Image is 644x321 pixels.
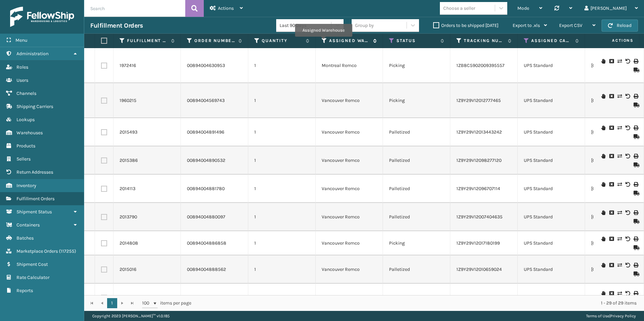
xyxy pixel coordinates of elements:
[634,272,638,276] i: Mark as Shipped
[187,185,225,192] a: 00894004881780
[617,237,621,241] i: Change shipping
[142,300,152,307] span: 100
[383,146,450,175] td: Palletized
[456,129,502,135] a: 1Z9Y29V12013443242
[617,291,621,296] i: Change shipping
[634,59,638,64] i: Print Label
[396,38,437,44] label: Status
[17,169,53,175] span: Return Addresses
[518,146,585,175] td: UPS Standard
[383,83,450,118] td: Picking
[456,157,502,163] a: 1Z9Y29V12098277120
[120,185,135,192] a: 2014113
[120,240,138,247] a: 2014808
[194,38,235,44] label: Order Number
[15,37,27,43] span: Menu
[17,235,34,241] span: Batches
[634,163,638,167] i: Mark as Shipped
[187,62,225,69] a: 00894004630953
[634,154,638,158] i: Print Label
[601,182,605,187] i: On Hold
[187,240,226,247] a: 00894004886858
[316,48,383,83] td: Montreal Remco
[586,311,636,321] div: |
[625,59,630,64] i: Void Label
[248,48,316,83] td: 1
[248,83,316,118] td: 1
[17,104,53,109] span: Shipping Carriers
[601,94,605,99] i: On Hold
[634,68,638,72] i: Mark as Shipped
[59,248,76,254] span: ( 117255 )
[127,38,168,44] label: Fulfillment Order Id
[617,154,621,158] i: Change shipping
[120,294,137,301] a: 2014946
[617,263,621,267] i: Change shipping
[591,35,638,46] span: Actions
[316,203,383,231] td: Vancouver Remco
[187,294,225,301] a: 00894004888189
[187,266,226,273] a: 00894004888562
[518,284,585,312] td: UPS Standard
[634,210,638,215] i: Print Label
[383,255,450,284] td: Palletized
[280,22,332,29] div: Last 90 Days
[120,214,137,220] a: 2013790
[17,51,49,57] span: Administration
[10,7,74,27] img: logo
[617,126,621,130] i: Change shipping
[316,284,383,312] td: Vancouver Remco
[383,203,450,231] td: Palletized
[383,48,450,83] td: Picking
[518,118,585,146] td: UPS Standard
[456,63,505,68] a: 1ZB8C5902009395557
[625,94,630,99] i: Void Label
[383,118,450,146] td: Palletized
[17,183,36,188] span: Inventory
[634,291,638,296] i: Print Label
[601,237,605,241] i: On Hold
[634,182,638,187] i: Print Label
[17,288,33,293] span: Reports
[586,314,609,318] a: Terms of Use
[601,154,605,158] i: On Hold
[602,20,638,32] button: Reload
[634,191,638,195] i: Mark as Shipped
[316,255,383,284] td: Vancouver Remco
[17,64,28,70] span: Roles
[248,284,316,312] td: 1
[92,311,170,321] p: Copyright 2023 [PERSON_NAME]™ v 1.0.185
[625,291,630,296] i: Void Label
[559,23,582,28] span: Export CSV
[625,126,630,130] i: Void Label
[383,231,450,255] td: Picking
[518,83,585,118] td: UPS Standard
[531,38,572,44] label: Assigned Carrier Service
[17,209,52,215] span: Shipment Status
[17,130,43,136] span: Warehouses
[456,186,500,191] a: 1Z9Y29V12096707114
[513,23,540,28] span: Export to .xls
[634,94,638,99] i: Print Label
[601,126,605,130] i: On Hold
[187,97,225,104] a: 00894004569743
[218,5,234,11] span: Actions
[456,240,500,246] a: 1Z9Y29V12017180199
[201,300,637,307] div: 1 - 29 of 29 items
[609,210,613,215] i: Cancel Fulfillment Order
[610,314,636,318] a: Privacy Policy
[142,298,191,308] span: items per page
[17,275,50,280] span: Rate Calculator
[90,22,143,30] h3: Fulfillment Orders
[17,261,48,267] span: Shipment Cost
[248,203,316,231] td: 1
[456,98,501,103] a: 1Z9Y29V12012777465
[617,210,621,215] i: Change shipping
[617,59,621,64] i: Change shipping
[383,175,450,203] td: Palletized
[17,222,40,228] span: Containers
[262,38,302,44] label: Quantity
[120,62,136,69] a: 1972416
[316,118,383,146] td: Vancouver Remco
[316,146,383,175] td: Vancouver Remco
